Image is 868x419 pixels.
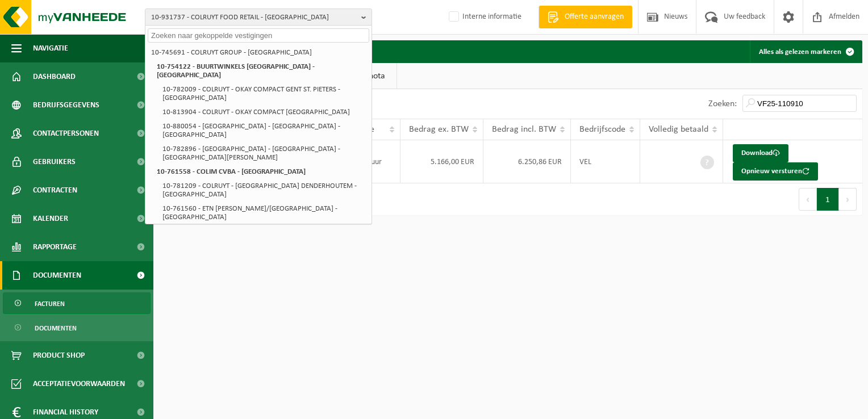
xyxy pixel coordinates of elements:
td: 5.166,00 EUR [400,140,483,183]
li: 10-782009 - COLRUYT - OKAY COMPACT GENT ST. PIETERS - [GEOGRAPHIC_DATA] [159,82,369,105]
td: 6.250,86 EUR [483,140,571,183]
input: Zoeken naar gekoppelde vestigingen [148,28,369,43]
span: Gebruikers [33,148,76,176]
button: 1 [817,188,839,211]
li: 10-745691 - COLRUYT GROUP - [GEOGRAPHIC_DATA] [148,45,369,60]
span: Kalender [33,204,68,233]
span: Facturen [35,293,65,315]
li: 10-782896 - [GEOGRAPHIC_DATA] - [GEOGRAPHIC_DATA] - [GEOGRAPHIC_DATA][PERSON_NAME] [159,142,369,165]
span: Contracten [33,176,77,204]
span: 10-931737 - COLRUYT FOOD RETAIL - [GEOGRAPHIC_DATA] [151,9,357,26]
span: Offerte aanvragen [562,11,627,23]
button: Alles als gelezen markeren [750,40,861,63]
span: Documenten [33,261,81,290]
a: Facturen [3,292,151,314]
button: Previous [799,188,817,211]
span: Rapportage [33,233,77,261]
span: Navigatie [33,34,68,62]
strong: 10-761558 - COLIM CVBA - [GEOGRAPHIC_DATA] [157,168,306,175]
span: Contactpersonen [33,119,99,148]
span: Bedrijfscode [579,125,625,134]
span: Acceptatievoorwaarden [33,370,125,398]
span: Bedrag incl. BTW [492,125,556,134]
label: Interne informatie [446,9,521,26]
a: Download [733,144,788,162]
strong: 10-754122 - BUURTWINKELS [GEOGRAPHIC_DATA] - [GEOGRAPHIC_DATA] [157,63,315,79]
li: 10-781209 - COLRUYT - [GEOGRAPHIC_DATA] DENDERHOUTEM - [GEOGRAPHIC_DATA] [159,179,369,202]
span: Product Shop [33,341,85,370]
button: Next [839,188,857,211]
li: 10-813904 - COLRUYT - OKAY COMPACT [GEOGRAPHIC_DATA] [159,105,369,119]
label: Zoeken: [708,99,737,108]
span: Bedrijfsgegevens [33,91,99,119]
a: Documenten [3,317,151,338]
td: VEL [571,140,640,183]
span: Dashboard [33,62,76,91]
li: 10-880054 - [GEOGRAPHIC_DATA] - [GEOGRAPHIC_DATA] - [GEOGRAPHIC_DATA] [159,119,369,142]
span: Volledig betaald [649,125,708,134]
td: Factuur [349,140,400,183]
li: 10-761560 - ETN [PERSON_NAME]/[GEOGRAPHIC_DATA] - [GEOGRAPHIC_DATA] [159,202,369,224]
button: Opnieuw versturen [733,162,818,181]
span: Documenten [35,317,77,339]
span: Bedrag ex. BTW [409,125,469,134]
button: 10-931737 - COLRUYT FOOD RETAIL - [GEOGRAPHIC_DATA] [145,9,372,26]
a: Offerte aanvragen [539,6,632,28]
